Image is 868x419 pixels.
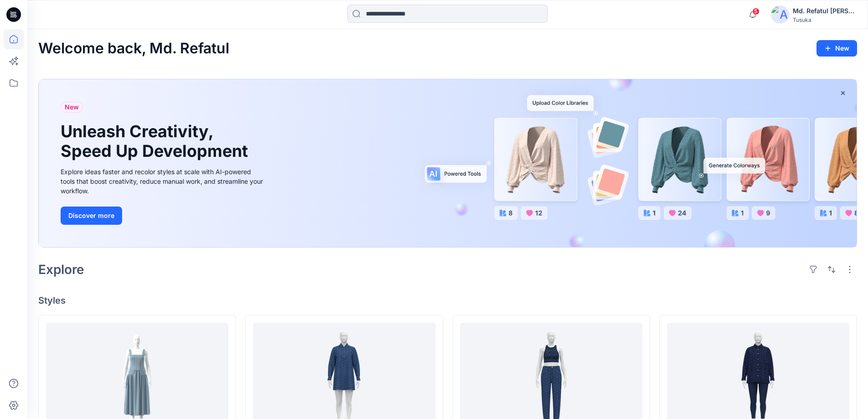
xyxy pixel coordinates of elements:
[817,40,857,57] button: New
[61,207,122,225] button: Discover more
[793,16,857,23] div: Tusuka
[771,5,789,24] img: avatar
[38,40,229,57] h2: Welcome back, Md. Refatul
[38,295,857,306] h4: Styles
[65,102,79,113] span: New
[61,122,252,161] h1: Unleash Creativity, Speed Up Development
[61,207,266,225] a: Discover more
[61,167,266,196] div: Explore ideas faster and recolor styles at scale with AI-powered tools that boost creativity, red...
[752,8,760,15] span: 5
[38,262,84,277] h2: Explore
[793,5,857,16] div: Md. Refatul [PERSON_NAME]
